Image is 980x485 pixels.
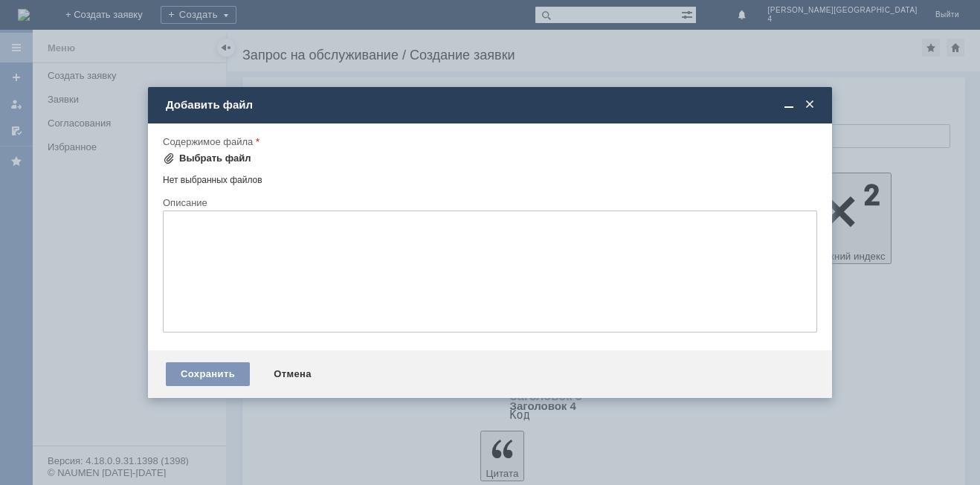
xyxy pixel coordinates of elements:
[179,152,251,164] div: Выбрать файл
[163,137,814,147] div: Содержимое файла
[781,98,796,112] span: Свернуть (Ctrl + M)
[163,169,817,186] div: Нет выбранных файлов
[802,98,817,112] span: Закрыть
[166,98,817,112] div: Добавить файл
[163,198,814,208] div: Описание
